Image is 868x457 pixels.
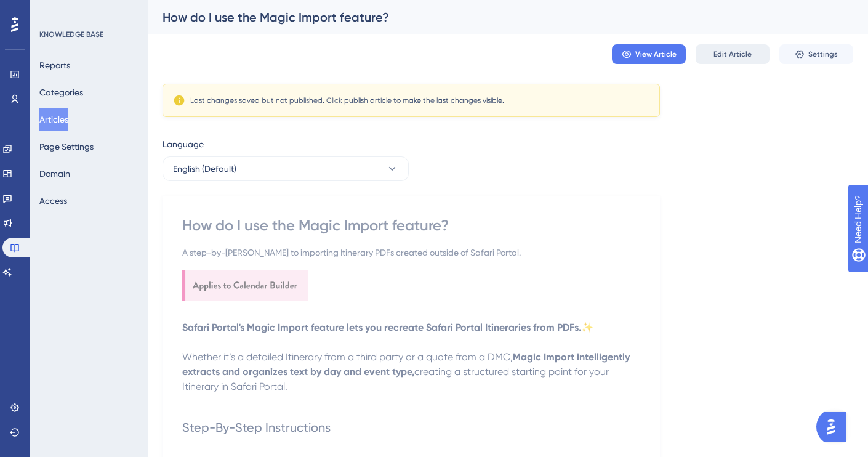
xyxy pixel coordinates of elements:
span: ✨ [581,322,593,333]
button: Domain [39,163,70,185]
button: Access [39,190,67,212]
div: Last changes saved but not published. Click publish article to make the last changes visible. [190,95,504,105]
span: Edit Article [713,49,752,59]
button: Reports [39,54,70,76]
button: Articles [39,108,68,131]
span: Language [163,137,204,152]
button: Settings [779,44,853,64]
span: Step-By-Step Instructions [182,420,331,435]
strong: lets you recreate Safari Portal Itineraries from PDFs. [347,322,581,333]
div: KNOWLEDGE BASE [39,30,103,39]
div: A step-by-[PERSON_NAME] to importing Itinerary PDFs created outside of Safari Portal. [182,245,640,260]
span: Settings [808,49,838,59]
div: How do I use the Magic Import feature? [163,9,822,26]
button: English (Default) [163,156,409,181]
strong: Safari Portal's Magic Import feature [182,322,344,333]
span: Whether it’s a detailed Itinerary from a third party or a quote from a DMC, [182,351,513,363]
button: Categories [39,81,83,103]
button: View Article [612,44,686,64]
span: View Article [635,49,677,59]
button: Page Settings [39,135,94,158]
button: Edit Article [696,44,770,64]
iframe: UserGuiding AI Assistant Launcher [816,408,853,445]
span: Need Help? [29,3,77,18]
div: How do I use the Magic Import feature? [182,216,640,235]
span: English (Default) [173,161,236,176]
